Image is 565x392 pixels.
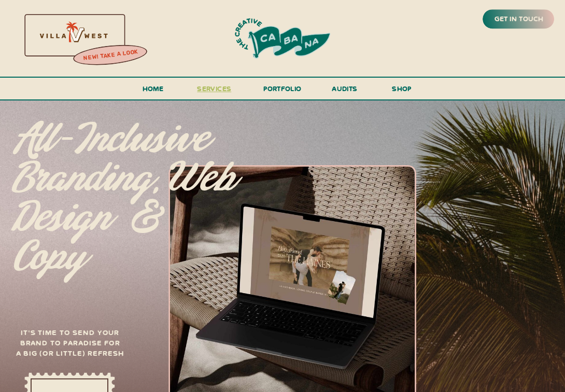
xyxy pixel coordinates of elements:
h3: It's time to send your brand to paradise for a big (or little) refresh [14,327,126,363]
p: All-inclusive branding, web design & copy [13,120,238,253]
span: services [197,84,231,93]
a: get in touch [492,13,545,26]
a: Home [138,83,167,100]
a: services [194,83,234,100]
a: audits [331,83,359,99]
a: portfolio [260,83,304,100]
a: new! take a look [72,46,149,65]
a: shop [379,83,424,99]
